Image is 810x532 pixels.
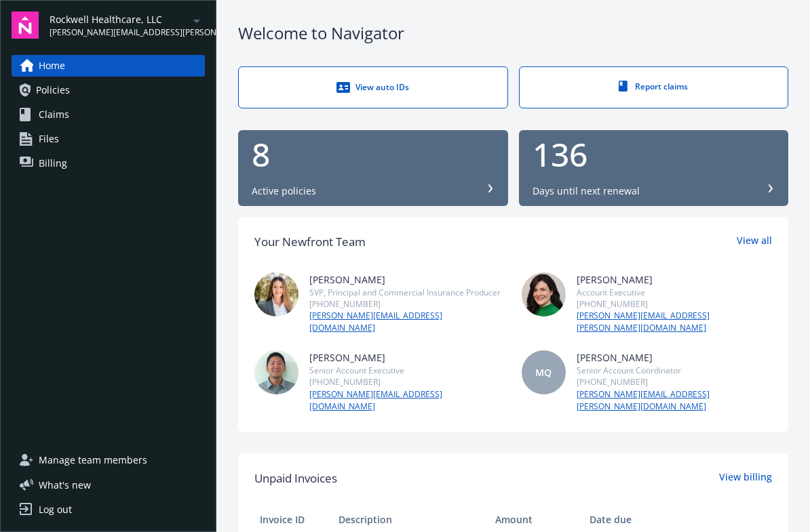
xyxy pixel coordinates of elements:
a: Policies [12,79,205,101]
a: [PERSON_NAME][EMAIL_ADDRESS][PERSON_NAME][DOMAIN_NAME] [577,388,773,413]
span: Rockwell Healthcare, LLC [50,12,189,26]
div: Days until next renewal [533,184,640,198]
img: photo [254,350,298,394]
span: Billing [39,152,67,174]
a: View all [737,233,772,251]
div: 8 [252,138,495,171]
span: Claims [39,104,69,125]
a: [PERSON_NAME][EMAIL_ADDRESS][DOMAIN_NAME] [309,388,505,413]
a: [PERSON_NAME][EMAIL_ADDRESS][PERSON_NAME][DOMAIN_NAME] [577,310,773,334]
a: Billing [12,152,205,174]
a: View auto IDs [238,66,508,108]
div: [PHONE_NUMBER] [577,376,773,388]
a: arrowDropDown [189,12,205,28]
div: Senior Account Executive [309,365,505,376]
button: 8Active policies [238,130,508,206]
div: [PHONE_NUMBER] [309,376,505,388]
button: What's new [12,478,113,492]
div: Your Newfront Team [254,233,366,251]
div: [PHONE_NUMBER] [577,298,773,310]
div: [PERSON_NAME] [309,272,505,287]
span: Files [39,128,59,150]
div: SVP, Principal and Commercial Insurance Producer [309,287,505,298]
a: Home [12,55,205,77]
a: Manage team members [12,449,205,471]
a: Files [12,128,205,150]
div: [PHONE_NUMBER] [309,298,505,310]
a: View billing [719,470,772,487]
span: Unpaid Invoices [254,470,337,487]
span: What ' s new [39,478,91,492]
div: Report claims [547,81,761,92]
div: View auto IDs [266,81,480,94]
a: [PERSON_NAME][EMAIL_ADDRESS][DOMAIN_NAME] [309,310,505,334]
img: photo [522,272,566,316]
img: navigator-logo.svg [12,12,39,39]
img: photo [254,272,298,316]
span: Manage team members [39,449,147,471]
div: Senior Account Coordinator [577,365,773,376]
div: [PERSON_NAME] [309,350,505,365]
button: Rockwell Healthcare, LLC[PERSON_NAME][EMAIL_ADDRESS][PERSON_NAME][DOMAIN_NAME]arrowDropDown [50,12,205,39]
div: Welcome to Navigator [238,22,788,45]
span: MQ [535,365,552,380]
span: Policies [36,79,70,101]
div: Log out [39,499,72,520]
div: [PERSON_NAME] [577,272,773,287]
div: Account Executive [577,287,773,298]
div: Active policies [252,184,316,198]
a: Claims [12,104,205,125]
span: Home [39,55,65,77]
div: [PERSON_NAME] [577,350,773,365]
a: Report claims [519,66,789,108]
button: 136Days until next renewal [519,130,789,206]
div: 136 [533,138,775,171]
span: [PERSON_NAME][EMAIL_ADDRESS][PERSON_NAME][DOMAIN_NAME] [50,26,189,39]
